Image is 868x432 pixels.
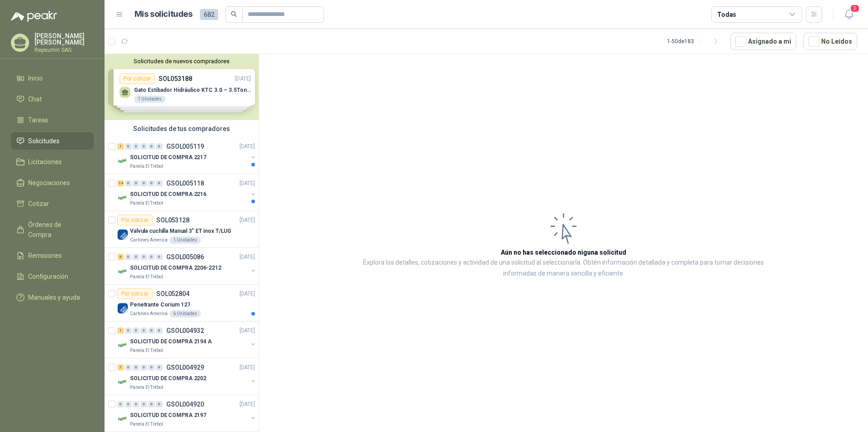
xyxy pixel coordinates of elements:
[140,327,147,334] div: 0
[28,136,60,146] span: Solicitudes
[140,180,147,186] div: 0
[11,268,94,285] a: Configuración
[170,236,201,244] div: 1 Unidades
[28,199,49,209] span: Cotizar
[117,215,153,226] div: Por cotizar
[125,254,132,260] div: 0
[117,364,124,371] div: 7
[850,4,860,13] span: 2
[28,73,43,83] span: Inicio
[130,227,231,236] p: Valvula cuchilla Manual 3" ET inox T/LUG
[130,374,206,383] p: SOLICITUD DE COMPRA 2202
[125,401,132,407] div: 0
[35,47,94,53] p: Repsumin SAS
[156,401,163,407] div: 0
[11,111,94,129] a: Tareas
[239,290,255,298] p: [DATE]
[133,327,140,334] div: 0
[140,254,147,260] div: 0
[133,364,140,371] div: 0
[166,364,204,371] p: GSOL004929
[117,266,128,277] img: Company Logo
[156,217,190,223] p: SOL053128
[105,54,259,120] div: Solicitudes de nuevos compradoresPor cotizarSOL053188[DATE] Gato Estibador Hidráulico KTC 3.0 – 3...
[156,143,163,150] div: 0
[130,273,163,281] p: Panela El Trébol
[156,180,163,186] div: 0
[667,34,723,49] div: 1 - 50 de 183
[130,163,163,170] p: Panela El Trébol
[35,33,94,45] p: [PERSON_NAME] [PERSON_NAME]
[130,411,206,420] p: SOLICITUD DE COMPRA 2197
[117,178,257,207] a: 14 0 0 0 0 0 GSOL005118[DATE] Company LogoSOLICITUD DE COMPRA 2216Panela El Trébol
[135,8,193,21] h1: Mis solicitudes
[117,156,128,166] img: Company Logo
[117,399,257,428] a: 0 0 0 0 0 0 GSOL004920[DATE] Company LogoSOLICITUD DE COMPRA 2197Panela El Trébol
[239,216,255,225] p: [DATE]
[11,195,94,212] a: Cotizar
[28,251,62,261] span: Remisiones
[130,236,168,244] p: Cartones America
[148,143,155,150] div: 0
[140,401,147,407] div: 0
[11,289,94,306] a: Manuales y ayuda
[105,211,259,248] a: Por cotizarSOL053128[DATE] Company LogoValvula cuchilla Manual 3" ET inox T/LUGCartones America1 ...
[166,143,204,150] p: GSOL005119
[156,364,163,371] div: 0
[117,413,128,424] img: Company Logo
[350,257,777,279] p: Explora los detalles, cotizaciones y actividad de una solicitud al seleccionarla. Obtén informaci...
[105,120,259,137] div: Solicitudes de tus compradores
[501,247,626,257] h3: Aún no has seleccionado niguna solicitud
[125,364,132,371] div: 0
[11,70,94,87] a: Inicio
[11,11,57,22] img: Logo peakr
[133,180,140,186] div: 0
[231,11,237,17] span: search
[239,327,255,335] p: [DATE]
[170,310,201,317] div: 6 Unidades
[117,143,124,150] div: 1
[239,253,255,261] p: [DATE]
[148,254,155,260] div: 0
[803,33,857,50] button: No Leídos
[117,325,257,354] a: 1 0 0 0 0 0 GSOL004932[DATE] Company LogoSOLICITUD DE COMPRA 2194 APanela El Trébol
[130,384,163,391] p: Panela El Trébol
[11,216,94,243] a: Órdenes de Compra
[130,337,212,346] p: SOLICITUD DE COMPRA 2194 A
[166,254,204,260] p: GSOL005086
[130,264,221,272] p: SOLICITUD DE COMPRA 2206-2212
[108,58,255,65] button: Solicitudes de nuevos compradores
[117,251,257,281] a: 6 0 0 0 0 0 GSOL005086[DATE] Company LogoSOLICITUD DE COMPRA 2206-2212Panela El Trébol
[140,364,147,371] div: 0
[148,364,155,371] div: 0
[28,271,68,281] span: Configuración
[133,401,140,407] div: 0
[28,178,70,188] span: Negociaciones
[140,143,147,150] div: 0
[148,327,155,334] div: 0
[117,288,153,299] div: Por cotizar
[117,141,257,170] a: 1 0 0 0 0 0 GSOL005119[DATE] Company LogoSOLICITUD DE COMPRA 2217Panela El Trébol
[117,192,128,203] img: Company Logo
[130,347,163,354] p: Panela El Trébol
[125,143,132,150] div: 0
[11,90,94,108] a: Chat
[133,254,140,260] div: 0
[166,327,204,334] p: GSOL004932
[125,327,132,334] div: 0
[239,363,255,372] p: [DATE]
[148,401,155,407] div: 0
[125,180,132,186] div: 0
[166,401,204,407] p: GSOL004920
[239,142,255,151] p: [DATE]
[717,10,736,20] div: Todas
[148,180,155,186] div: 0
[133,143,140,150] div: 0
[117,340,128,351] img: Company Logo
[117,362,257,391] a: 7 0 0 0 0 0 GSOL004929[DATE] Company LogoSOLICITUD DE COMPRA 2202Panela El Trébol
[28,292,80,302] span: Manuales y ayuda
[117,303,128,314] img: Company Logo
[156,291,190,297] p: SOL052804
[239,179,255,188] p: [DATE]
[28,220,85,240] span: Órdenes de Compra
